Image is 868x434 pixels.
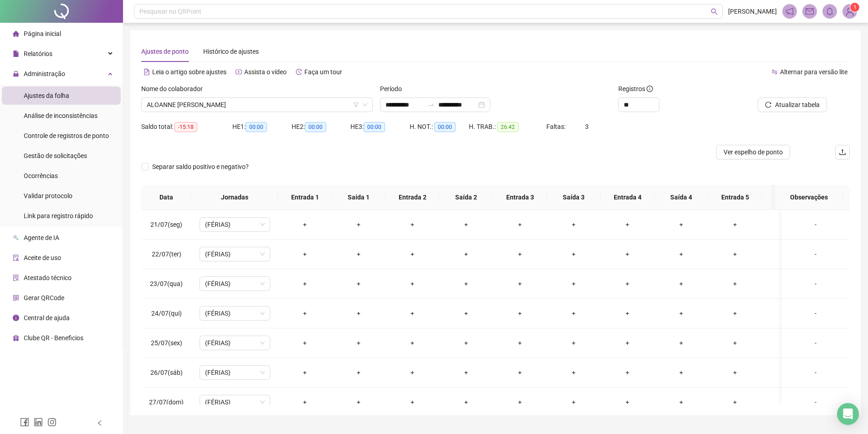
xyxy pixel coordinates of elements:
th: Entrada 5 [708,185,762,210]
span: 26/07(sáb) [150,369,183,376]
th: Saída 4 [654,185,708,210]
div: + [608,397,647,407]
span: qrcode [13,295,19,301]
th: Saída 1 [332,185,385,210]
span: swap [771,69,778,75]
div: + [500,338,539,348]
span: (FÉRIAS) [205,247,265,261]
span: Faça um tour [304,68,342,76]
div: + [447,249,486,259]
span: Administração [24,70,65,77]
div: + [285,368,324,378]
th: Data [141,185,191,210]
span: home [13,31,19,37]
span: (FÉRIAS) [205,277,265,291]
span: 00:00 [246,122,267,132]
span: 00:00 [434,122,456,132]
div: + [500,249,539,259]
div: - [789,397,842,407]
div: - [789,368,842,378]
span: audit [13,255,19,261]
span: instagram [47,418,56,427]
div: + [285,220,324,230]
div: + [662,368,701,378]
div: + [393,308,432,318]
div: + [608,279,647,289]
div: Saldo total: [141,122,232,132]
div: + [285,249,324,259]
div: + [285,308,324,318]
div: - [789,338,842,348]
th: Jornadas [191,185,278,210]
span: -15:18 [175,122,197,132]
span: 24/07(qui) [151,310,182,317]
span: 00:00 [305,122,326,132]
span: Leia o artigo sobre ajustes [152,68,226,76]
div: + [715,220,755,230]
div: - [789,279,842,289]
span: Separar saldo positivo e negativo? [149,162,252,172]
div: + [339,338,378,348]
span: bell [826,7,834,15]
span: Assista o vídeo [244,68,287,76]
span: Ajustes de ponto [141,48,189,55]
div: + [339,279,378,289]
span: Ajustes da folha [24,92,69,99]
th: Saída 2 [439,185,493,210]
th: Observações [775,185,843,210]
span: Página inicial [24,30,61,37]
div: + [447,338,486,348]
th: Entrada 3 [493,185,547,210]
div: HE 1: [232,122,292,132]
div: + [285,279,324,289]
div: + [500,279,539,289]
span: (FÉRIAS) [205,366,265,379]
div: + [285,338,324,348]
span: 23/07(qua) [150,280,183,287]
div: HE 2: [292,122,351,132]
div: HE 3: [350,122,410,132]
div: + [447,220,486,230]
div: + [715,308,755,318]
div: + [447,308,486,318]
div: + [662,279,701,289]
div: + [769,368,808,378]
span: Gerar QRCode [24,294,64,301]
div: + [769,397,808,407]
div: + [500,308,539,318]
th: Entrada 1 [278,185,332,210]
span: to [427,101,435,108]
div: + [608,338,647,348]
div: H. TRAB.: [469,122,546,132]
span: Validar protocolo [24,192,72,199]
span: Central de ajuda [24,314,70,322]
span: filter [353,102,359,107]
div: + [554,249,593,259]
span: Aceite de uso [24,254,61,261]
span: gift [13,335,19,341]
div: + [500,368,539,378]
span: down [362,102,368,107]
label: Nome do colaborador [141,84,209,94]
span: info-circle [13,315,19,321]
div: + [715,279,755,289]
span: Observações [782,192,836,202]
span: info-circle [647,86,653,92]
div: + [447,279,486,289]
span: Ocorrências [24,172,58,179]
div: + [393,279,432,289]
span: 26:42 [497,122,519,132]
div: + [393,397,432,407]
div: + [608,220,647,230]
div: + [769,249,808,259]
span: Registros [618,84,653,94]
span: Análise de inconsistências [24,112,98,119]
span: history [296,69,302,75]
div: + [662,249,701,259]
span: 22/07(ter) [152,250,181,258]
div: + [447,397,486,407]
span: linkedin [34,418,43,427]
div: Open Intercom Messenger [837,403,859,425]
span: swap-right [427,101,435,108]
div: + [393,220,432,230]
